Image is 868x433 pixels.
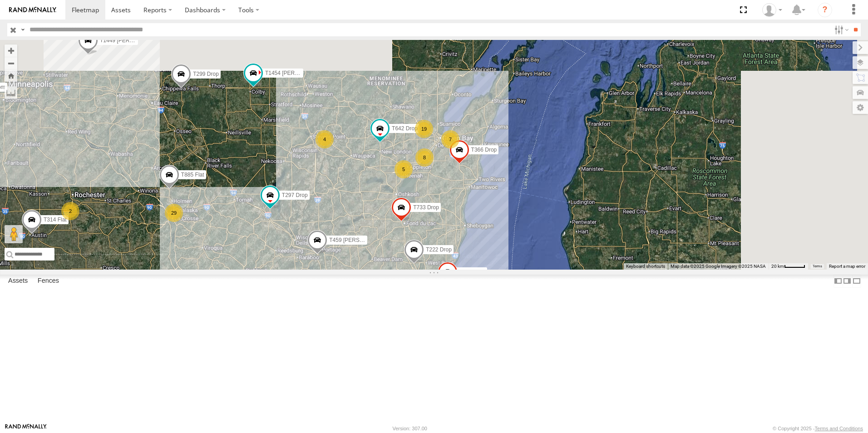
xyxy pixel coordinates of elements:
[395,160,413,178] div: 5
[413,204,439,211] span: T733 Drop
[471,147,497,153] span: T366 Drop
[441,130,459,148] div: 7
[193,71,219,77] span: T299 Drop
[671,264,766,269] span: Map data ©2025 Google Imagery ©2025 NASA
[771,264,784,269] span: 20 km
[831,23,850,36] label: Search Filter Options
[843,275,852,288] label: Dock Summary Table to the Right
[265,70,337,76] span: T1454 [PERSON_NAME] Flat
[818,3,832,17] i: ?
[5,86,17,99] label: Measure
[282,192,308,198] span: T297 Drop
[426,247,452,253] span: T222 Drop
[165,204,183,222] div: 29
[5,44,17,57] button: Zoom in
[5,57,17,69] button: Zoom out
[626,263,665,270] button: Keyboard shortcuts
[815,426,863,431] a: Terms and Conditions
[100,38,172,44] span: T1449 [PERSON_NAME] Flat
[829,264,865,269] a: Report a map error
[769,263,808,270] button: Map Scale: 20 km per 43 pixels
[44,217,67,223] span: T314 Flat
[5,69,17,82] button: Zoom Home
[5,424,47,433] a: Visit our Website
[392,126,418,132] span: T642 Drop
[181,172,204,178] span: T885 Flat
[773,426,863,431] div: © Copyright 2025 -
[459,269,485,275] span: T935 Drop
[33,275,64,287] label: Fences
[852,275,861,288] label: Hide Summary Table
[5,225,23,243] button: Drag Pegman onto the map to open Street View
[9,7,56,13] img: rand-logo.svg
[61,202,79,220] div: 2
[813,265,822,268] a: Terms (opens in new tab)
[316,130,334,148] div: 4
[853,101,868,114] label: Map Settings
[4,275,32,287] label: Assets
[19,23,26,36] label: Search Query
[329,237,399,243] span: T459 [PERSON_NAME] Flat
[759,3,785,17] div: Jay Hammerstrom
[415,120,433,138] div: 19
[415,148,434,167] div: 8
[393,426,427,431] div: Version: 307.00
[833,275,843,288] label: Dock Summary Table to the Left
